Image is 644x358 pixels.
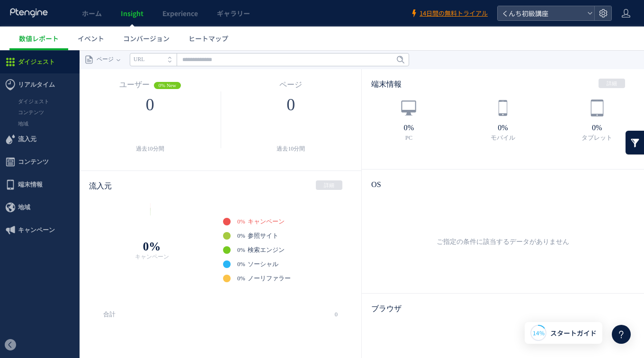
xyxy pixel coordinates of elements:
span: キャンペーン [124,202,179,212]
span: ノーリファラー [248,225,291,232]
span: スタートガイド [550,328,597,338]
span: コンバージョン [123,34,170,43]
a: 詳細 [316,130,342,140]
span: モバイル [491,84,515,91]
span: ホーム [82,9,102,18]
a: 0% 検索エンジン [237,196,285,204]
div: 0 [244,45,338,64]
span: 流入元 [89,132,112,140]
span: キャンペーン [248,168,285,175]
i: URL [134,6,144,12]
span: 端末情報 [371,30,402,38]
strong: 0% [550,73,644,82]
span: 地域 [18,146,30,169]
b: 0% [124,190,179,202]
span: ヒートマップ [188,34,228,43]
span: ギャラリー [217,9,250,18]
span: Insight [121,9,143,18]
strong: 0% [362,73,456,82]
span: ブラウザ [362,243,644,273]
span: リアルタイム [18,23,55,46]
span: ユーザー [119,30,150,38]
span: 0% [237,210,245,218]
div: 過去10分間 [103,90,197,103]
div: 0 [103,45,197,64]
span: ソーシャル [248,211,278,217]
span: 0% [237,168,245,175]
span: 0% [237,182,245,189]
span: Experience [162,9,198,18]
b: 合計 [103,261,116,268]
div: ご指定の条件に該当するデータがありません [381,149,625,233]
span: 端末情報 [18,123,43,146]
div: 過去10分間 [244,90,338,103]
span: 14日間の無料トライアル [420,9,488,18]
span: 0% [237,224,245,232]
span: くんち初級講座 [499,6,583,20]
span: PC [405,84,412,91]
span: イベント [78,34,104,43]
a: 14日間の無料トライアル [410,9,488,18]
span: 検索エンジン [248,197,285,203]
a: 詳細 [599,28,625,38]
span: 0% [237,196,245,204]
span: ダイジェスト [18,0,55,23]
div: ご指定の条件に該当するデータがありません [381,273,625,358]
a: 0% ノーリファラー [237,224,291,232]
a: 0% ソーシャル [237,210,278,218]
span: 数値レポート [19,34,59,43]
a: 0% キャンペーン [237,168,285,175]
strong: 0% [456,73,550,82]
span: 0% New [154,32,181,39]
span: 0 [335,255,338,274]
span: 参照サイト [248,182,278,189]
span: OS [362,119,644,149]
span: 流入元 [18,78,36,100]
span: ページ [279,30,302,38]
span: 14% [533,329,545,337]
span: コンテンツ [18,100,49,123]
span: タブレット [581,84,612,91]
span: キャンペーン [18,169,55,191]
a: 0% 参照サイト [237,182,278,189]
